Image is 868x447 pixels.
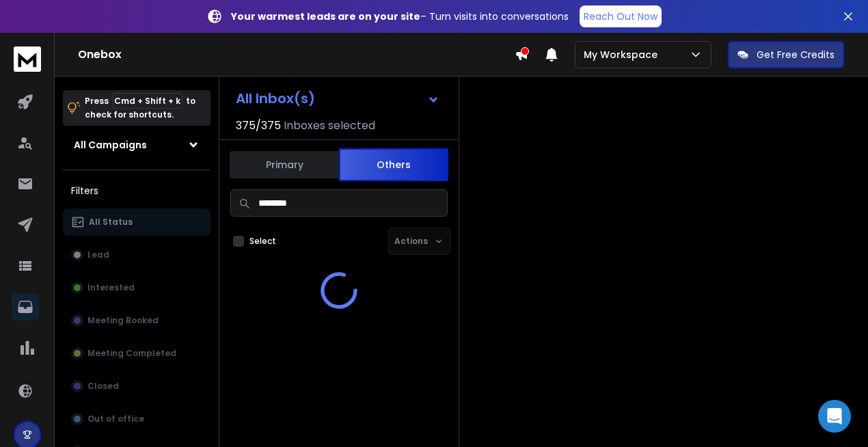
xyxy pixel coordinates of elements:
h1: Onebox [78,46,515,63]
p: My Workspace [584,48,663,62]
button: Get Free Credits [728,41,844,68]
p: Get Free Credits [757,48,835,62]
button: All Campaigns [63,131,211,159]
button: Others [339,148,448,181]
h1: All Inbox(s) [236,92,315,105]
h3: Inboxes selected [284,118,375,134]
strong: Your warmest leads are on your site [231,10,420,23]
h3: Filters [63,181,211,200]
a: Reach Out Now [580,5,662,27]
div: Open Intercom Messenger [818,400,851,433]
span: Cmd + Shift + k [112,93,182,109]
img: logo [14,46,41,72]
button: Primary [230,150,339,180]
p: – Turn visits into conversations [231,10,569,23]
button: All Inbox(s) [225,85,450,112]
p: Press to check for shortcuts. [85,94,195,122]
span: 375 / 375 [236,118,281,134]
p: Reach Out Now [584,10,657,23]
h1: All Campaigns [74,138,147,152]
label: Select [249,236,276,247]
